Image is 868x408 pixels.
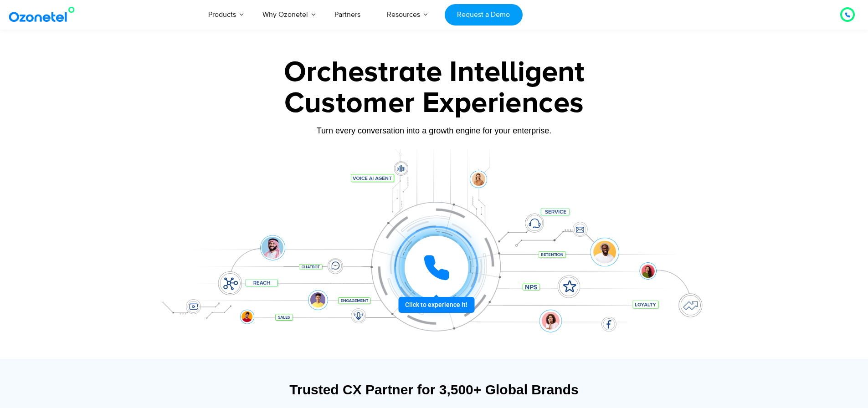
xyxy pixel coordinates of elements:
div: Orchestrate Intelligent [149,58,719,87]
a: Request a Demo [445,4,523,25]
div: Customer Experiences [149,82,719,125]
div: Trusted CX Partner for 3,500+ Global Brands [154,382,714,398]
div: Turn every conversation into a growth engine for your enterprise. [149,126,719,136]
